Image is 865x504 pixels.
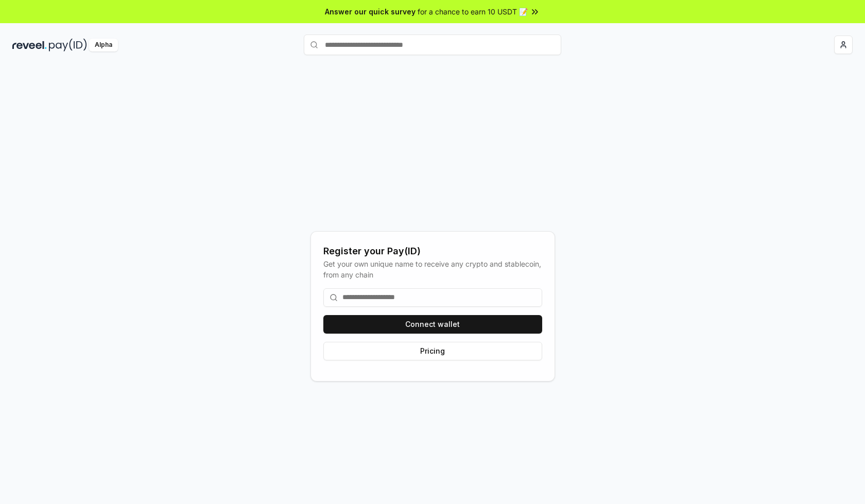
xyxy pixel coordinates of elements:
[12,39,47,51] img: reveel_dark
[323,315,542,334] button: Connect wallet
[418,6,528,17] span: for a chance to earn 10 USDT 📝
[323,258,542,280] div: Get your own unique name to receive any crypto and stablecoin, from any chain
[49,39,87,51] img: pay_id
[89,39,118,51] div: Alpha
[323,244,542,258] div: Register your Pay(ID)
[323,342,542,360] button: Pricing
[325,6,416,17] span: Answer our quick survey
